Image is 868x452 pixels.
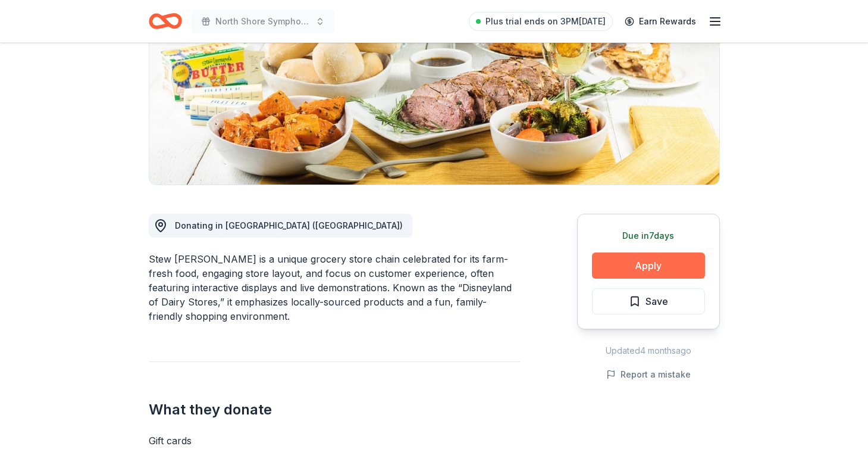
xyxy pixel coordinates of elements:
span: North Shore Symphony Orchestra Winter Gala [215,14,311,29]
span: Save [645,294,668,309]
a: Earn Rewards [618,11,703,32]
span: Donating in [GEOGRAPHIC_DATA] ([GEOGRAPHIC_DATA]) [175,220,403,230]
button: Apply [592,253,705,279]
div: Gift cards [149,434,520,448]
div: Updated 4 months ago [577,344,720,358]
h2: What they donate [149,400,520,419]
button: Save [592,288,705,314]
button: North Shore Symphony Orchestra Winter Gala [192,10,334,33]
button: Report a mistake [606,367,691,382]
div: Due in 7 days [592,229,705,243]
a: Plus trial ends on 3PM[DATE] [469,12,613,31]
a: Home [149,7,182,35]
span: Plus trial ends on 3PM[DATE] [485,14,606,29]
div: Stew [PERSON_NAME] is a unique grocery store chain celebrated for its farm-fresh food, engaging s... [149,252,520,323]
